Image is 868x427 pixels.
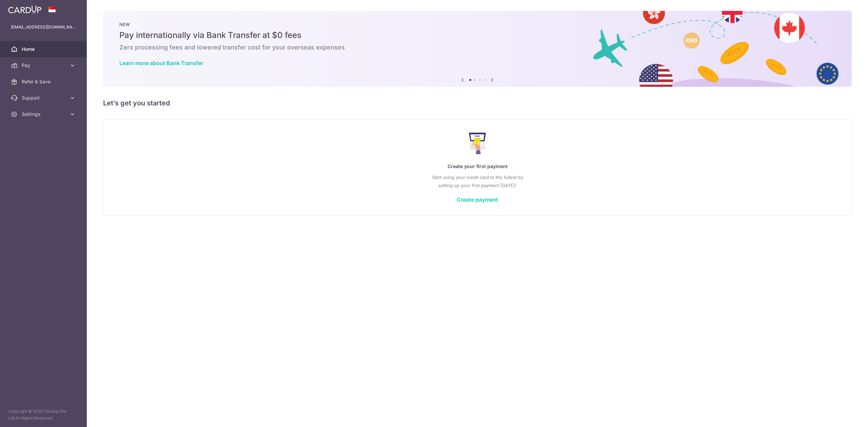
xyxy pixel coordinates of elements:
[22,95,66,101] span: Support
[103,11,852,87] img: Bank transfer banner
[8,5,41,14] img: CardUp
[457,196,498,203] a: Create payment
[22,111,66,118] span: Settings
[103,98,852,108] h5: Let’s get you started
[117,173,838,189] p: Start using your credit card to the fullest by setting up your first payment [DATE]!
[119,60,203,66] a: Learn more about Bank Transfer
[22,62,66,69] span: Pay
[22,78,66,85] span: Refer & Save
[11,24,76,30] p: [EMAIL_ADDRESS][DOMAIN_NAME]
[117,162,838,170] p: Create your first payment
[469,133,486,154] img: Make Payment
[119,30,835,41] h5: Pay internationally via Bank Transfer at $0 fees
[119,22,835,27] p: NEW
[22,46,66,53] span: Home
[119,43,835,52] h6: Zero processing fees and lowered transfer cost for your overseas expenses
